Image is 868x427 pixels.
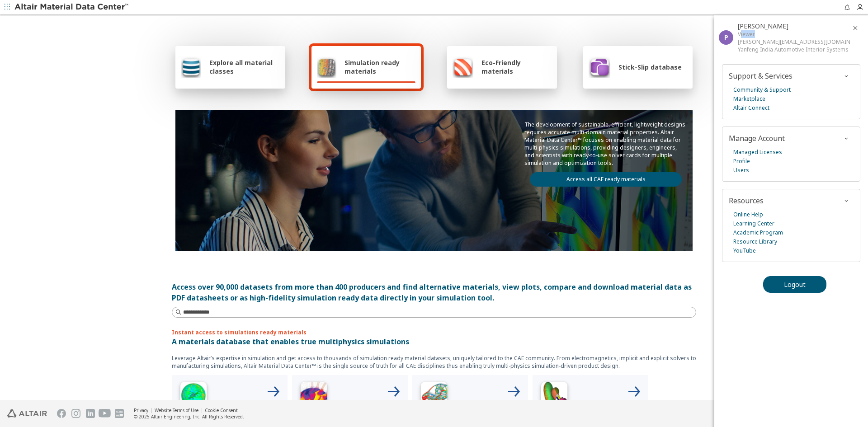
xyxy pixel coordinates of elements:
span: PARAG KUWAR [738,22,788,30]
a: Academic Program [733,228,783,237]
a: Managed Licenses [733,148,782,157]
span: Eco-Friendly materials [481,58,551,75]
div: © 2025 Altair Engineering, Inc. All Rights Reserved. [134,413,244,420]
p: Leverage Altair’s expertise in simulation and get access to thousands of simulation ready materia... [172,354,696,370]
span: Explore all material classes [209,58,280,75]
img: Crash Analyses Icon [536,379,572,415]
button: Logout [763,276,826,293]
span: P [724,33,728,42]
p: A materials database that enables true multiphysics simulations [172,336,696,347]
a: Altair Connect [733,103,769,113]
img: Eco-Friendly materials [453,56,473,78]
a: Community & Support [733,85,791,94]
a: Cookie Consent [205,407,238,413]
a: Access all CAE ready materials [530,172,682,187]
span: Resources [729,196,764,206]
a: Resource Library [733,237,777,246]
img: Simulation ready materials [317,56,336,78]
p: Instant access to simulations ready materials [172,328,696,336]
img: Altair Material Data Center [14,3,130,12]
div: Yanfeng India Automotive Interior Systems Pvt. Ltd. [738,46,850,53]
a: Online Help [733,210,763,219]
span: Stick-Slip database [618,63,682,71]
a: Users [733,166,749,175]
div: Access over 90,000 datasets from more than 400 producers and find alternative materials, view plo... [172,282,696,303]
a: Privacy [134,407,148,413]
img: Low Frequency Icon [296,379,332,415]
img: Stick-Slip database [589,56,610,78]
p: The development of sustainable, efficient, lightweight designs requires accurate multi-domain mat... [524,121,687,167]
a: Profile [733,157,750,166]
div: [PERSON_NAME][EMAIL_ADDRESS][DOMAIN_NAME] [738,38,850,46]
img: Explore all material classes [181,56,201,78]
span: Manage Account [729,133,785,143]
a: Website Terms of Use [155,407,198,413]
img: Structural Analyses Icon [416,379,452,415]
a: YouTube [733,246,756,255]
span: Support & Services [729,71,793,81]
img: Altair Engineering [7,409,47,418]
a: Learning Center [733,219,774,228]
div: Viewer [738,30,850,38]
span: Logout [784,280,806,289]
span: Simulation ready materials [344,58,415,75]
img: High Frequency Icon [175,379,212,415]
a: Marketplace [733,94,765,103]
